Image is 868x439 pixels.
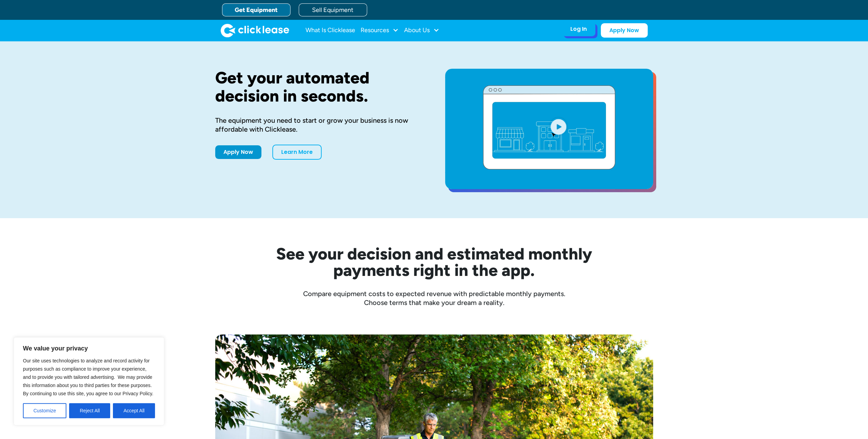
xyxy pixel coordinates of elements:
[215,116,423,134] div: The equipment you need to start or grow your business is now affordable with Clicklease.
[113,403,155,418] button: Accept All
[221,24,289,37] img: Clicklease logo
[361,24,399,37] div: Resources
[23,344,155,352] p: We value your privacy
[549,117,568,136] img: Blue play button logo on a light blue circular background
[272,145,322,160] a: Learn More
[601,23,648,38] a: Apply Now
[14,337,164,425] div: We value your privacy
[23,403,66,418] button: Customize
[23,358,153,396] span: Our site uses technologies to analyze and record activity for purposes such as compliance to impr...
[570,26,587,32] div: Log In
[215,145,261,159] a: Apply Now
[306,24,355,37] a: What Is Clicklease
[404,24,439,37] div: About Us
[445,69,653,189] a: open lightbox
[69,403,110,418] button: Reject All
[215,69,423,105] h1: Get your automated decision in seconds.
[299,3,367,16] a: Sell Equipment
[215,289,653,307] div: Compare equipment costs to expected revenue with predictable monthly payments. Choose terms that ...
[222,3,290,16] a: Get Equipment
[221,24,289,37] a: home
[243,245,626,278] h2: See your decision and estimated monthly payments right in the app.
